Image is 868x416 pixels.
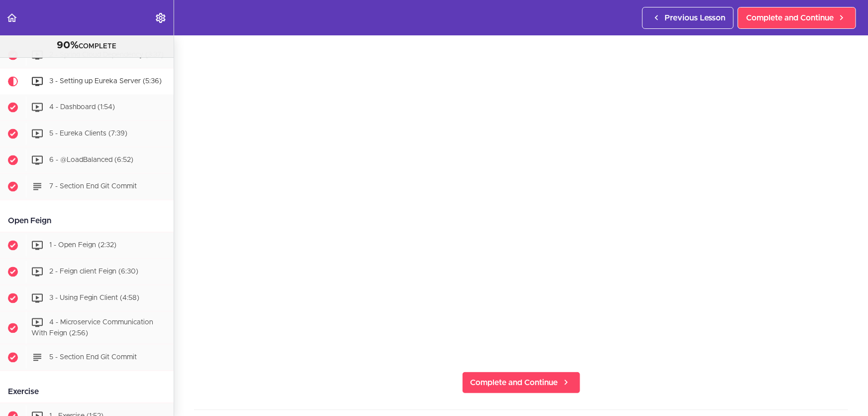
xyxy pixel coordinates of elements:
[746,12,834,24] span: Complete and Continue
[471,377,558,389] span: Complete and Continue
[49,104,115,111] span: 4 - Dashboard (1:54)
[49,156,133,163] span: 6 - @LoadBalanced (6:52)
[462,372,580,394] a: Complete and Continue
[49,294,139,301] span: 3 - Using Fegin Client (4:58)
[57,40,79,50] span: 90%
[31,319,153,337] span: 4 - Microservice Communication With Feign (2:56)
[49,130,127,137] span: 5 - Eureka Clients (7:39)
[665,12,725,24] span: Previous Lesson
[49,78,162,85] span: 3 - Setting up Eureka Server (5:36)
[155,12,167,24] svg: Settings Menu
[12,39,161,52] div: COMPLETE
[49,354,137,361] span: 5 - Section End Git Commit
[49,183,137,190] span: 7 - Section End Git Commit
[49,268,138,275] span: 2 - Feign client Feign (6:30)
[738,7,856,29] a: Complete and Continue
[642,7,734,29] a: Previous Lesson
[6,12,18,24] svg: Back to course curriculum
[49,242,116,249] span: 1 - Open Feign (2:32)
